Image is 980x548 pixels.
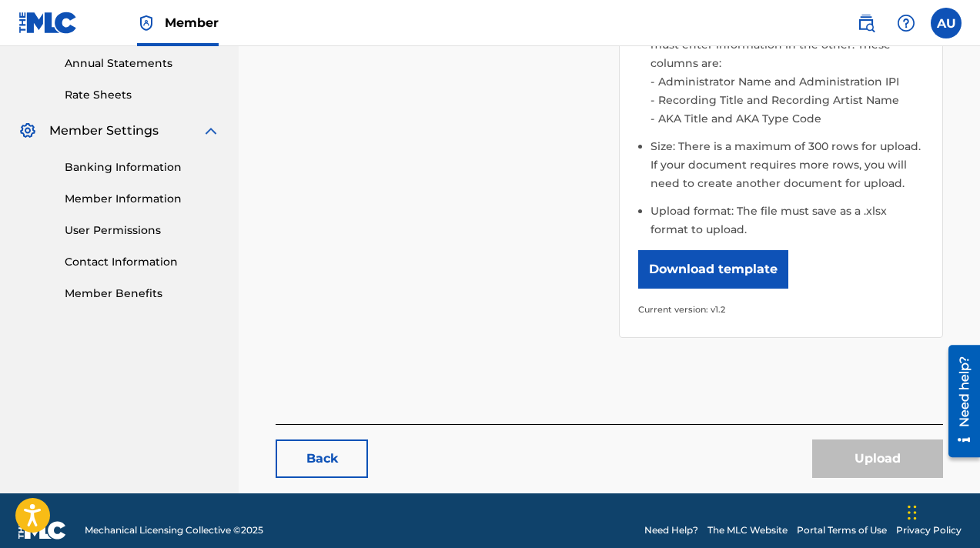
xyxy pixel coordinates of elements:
[654,72,925,91] li: Administrator Name and Administration IPI
[797,523,887,537] a: Portal Terms of Use
[896,523,962,537] a: Privacy Policy
[65,222,220,239] a: User Permissions
[651,202,925,239] li: Upload format: The file must save as a .xlsx format to upload.
[65,87,220,103] a: Rate Sheets
[851,8,881,38] a: Public Search
[651,137,925,202] li: Size: There is a maximum of 300 rows for upload. If your document requires more rows, you will ne...
[638,300,925,319] p: Current version: v1.2
[644,523,698,537] a: Need Help?
[903,474,980,548] iframe: Chat Widget
[707,523,788,537] a: The MLC Website
[18,122,37,140] img: Member Settings
[937,339,980,463] iframe: Resource Center
[654,109,925,128] li: AKA Title and AKA Type Code
[654,91,925,109] li: Recording Title and Recording Artist Name
[65,191,220,207] a: Member Information
[18,521,66,540] img: logo
[931,8,962,38] div: User Menu
[65,55,220,72] a: Annual Statements
[18,12,78,34] img: MLC Logo
[202,122,220,140] img: expand
[85,523,263,537] span: Mechanical Licensing Collective © 2025
[65,159,220,175] a: Banking Information
[65,254,220,270] a: Contact Information
[891,8,921,38] div: Help
[908,490,917,536] div: Drag
[65,286,220,302] a: Member Benefits
[49,122,159,140] span: Member Settings
[137,14,156,32] img: Top Rightsholder
[857,14,875,32] img: search
[165,14,219,32] span: Member
[638,250,788,289] button: Download template
[897,14,915,32] img: help
[276,439,368,478] a: Back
